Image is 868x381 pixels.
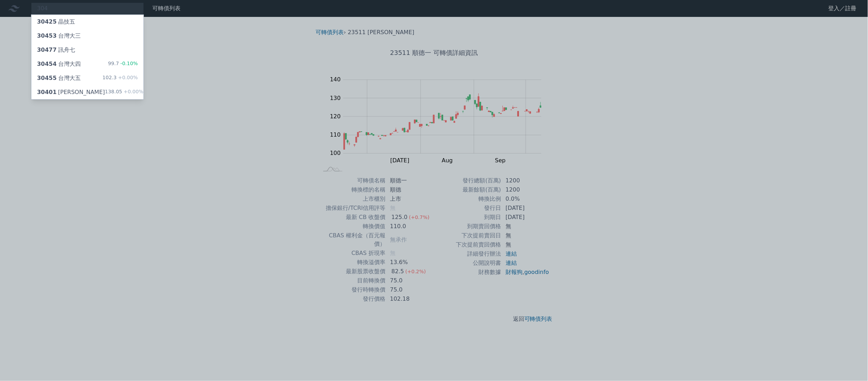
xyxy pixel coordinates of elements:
a: 30455台灣大五 102.3+0.00% [31,71,143,85]
span: +0.00% [122,89,143,94]
span: 30455 [37,75,57,81]
div: 晶技五 [37,18,75,26]
div: 訊舟七 [37,46,75,54]
span: 30477 [37,46,57,53]
div: 台灣大四 [37,60,81,68]
span: 30453 [37,32,57,39]
div: 台灣大五 [37,74,81,82]
span: +0.00% [117,75,138,80]
span: 30454 [37,61,57,67]
span: 30425 [37,18,57,25]
a: 30425晶技五 [31,15,143,29]
div: 102.3 [103,74,138,82]
a: 30453台灣大三 [31,29,143,43]
div: [PERSON_NAME] [37,88,105,96]
span: -0.10% [119,61,138,66]
span: 30401 [37,89,57,95]
a: 30454台灣大四 99.7-0.10% [31,57,143,71]
div: 台灣大三 [37,32,81,40]
a: 30401[PERSON_NAME] 138.05+0.00% [31,85,143,99]
div: 138.05 [105,88,143,96]
div: 99.7 [108,60,138,68]
a: 30477訊舟七 [31,43,143,57]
